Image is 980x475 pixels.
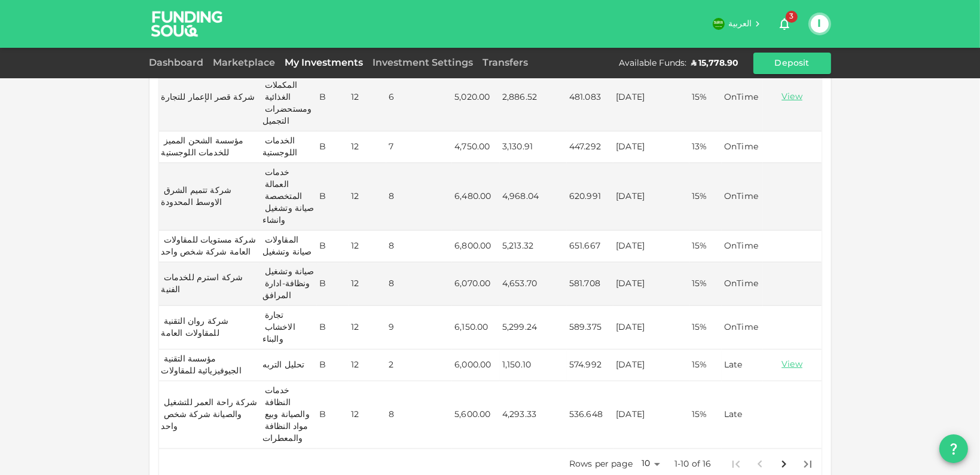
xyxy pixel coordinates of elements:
[636,455,664,473] div: 10
[349,350,386,381] td: 12
[260,64,317,131] td: تجارة المكملات الغذائية ومستحضرات التجميل
[386,350,453,381] td: 2
[689,64,722,131] td: 15%
[159,64,260,131] td: شركة قصر الإعمار للتجارة
[260,231,317,262] td: المقاولات صيانة وتشغيل
[500,131,567,163] td: 3,130.91
[349,306,386,350] td: 12
[613,163,689,231] td: [DATE]
[567,262,613,306] td: 581.708
[569,458,633,470] p: Rows per page
[159,131,260,163] td: مؤسسة الشحن المميز للخدمات اللوجستية
[728,20,752,28] span: العربية
[689,262,722,306] td: 15%
[452,64,500,131] td: 5,020.00
[613,131,689,163] td: [DATE]
[613,262,689,306] td: [DATE]
[689,131,722,163] td: 13%
[567,64,613,131] td: 481.083
[567,231,613,262] td: 651.667
[722,381,763,449] td: Late
[722,163,763,231] td: OnTime
[939,434,968,463] button: question
[500,306,567,350] td: 5,299.24
[317,306,349,350] td: B
[452,381,500,449] td: 5,600.00
[567,350,613,381] td: 574.992
[567,381,613,449] td: 536.648
[349,381,386,449] td: 12
[452,262,500,306] td: 6,070.00
[689,350,722,381] td: 15%
[317,350,349,381] td: B
[722,231,763,262] td: OnTime
[500,350,567,381] td: 1,150.10
[386,306,453,350] td: 9
[765,91,819,103] a: View
[368,59,478,68] a: Investment Settings
[386,64,453,131] td: 6
[159,306,260,350] td: شركة روان التقنية للمقاولات العامة
[159,350,260,381] td: مؤسسة التقنية الجيوفيزيائية للمقاولات
[280,59,368,68] a: My Investments
[317,381,349,449] td: B
[689,306,722,350] td: 15%
[452,306,500,350] td: 6,150.00
[692,57,739,69] div: ʢ 15,778.90
[722,306,763,350] td: OnTime
[674,458,712,470] p: 1-10 of 16
[452,231,500,262] td: 6,800.00
[260,163,317,231] td: خدمات العمالة المتخصصة صيانة وتشغيل وانشاء
[619,57,687,69] div: Available Funds :
[386,262,453,306] td: 8
[722,350,763,381] td: Late
[753,53,831,74] button: Deposit
[500,262,567,306] td: 4,653.70
[689,381,722,449] td: 15%
[713,18,725,30] img: flag-sa.b9a346574cdc8950dd34b50780441f57.svg
[567,163,613,231] td: 620.991
[349,231,386,262] td: 12
[260,381,317,449] td: خدمات النظافة والصيانة وبيع مواد النظافة والمعطرات
[689,231,722,262] td: 15%
[317,231,349,262] td: B
[452,350,500,381] td: 6,000.00
[260,350,317,381] td: تحليل التربه
[613,350,689,381] td: [DATE]
[478,59,533,68] a: Transfers
[386,231,453,262] td: 8
[317,163,349,231] td: B
[159,262,260,306] td: شركة استرم للخدمات الفنية
[260,306,317,350] td: تجارة الاخشاب والبناء
[386,163,453,231] td: 8
[349,262,386,306] td: 12
[567,131,613,163] td: 447.292
[317,131,349,163] td: B
[500,163,567,231] td: 4,968.04
[722,262,763,306] td: OnTime
[500,231,567,262] td: 5,213.32
[260,131,317,163] td: الخدمات اللوجستية
[613,306,689,350] td: [DATE]
[149,59,209,68] a: Dashboard
[159,381,260,449] td: شركة راحة العمر للتشغيل والصيانة شركة شخص واحد
[722,131,763,163] td: OnTime
[159,231,260,262] td: شركة مستويات للمقاولات العامة شركة شخص واحد
[689,163,722,231] td: 15%
[349,163,386,231] td: 12
[500,381,567,449] td: 4,293.33
[613,231,689,262] td: [DATE]
[811,15,829,33] button: I
[260,262,317,306] td: صيانة وتشغيل ونظافة-ادارة المرافق
[349,64,386,131] td: 12
[567,306,613,350] td: 589.375
[452,131,500,163] td: 4,750.00
[159,163,260,231] td: شركة تتميم الشرق الاوسط المحدودة
[722,64,763,131] td: OnTime
[613,381,689,449] td: [DATE]
[209,59,280,68] a: Marketplace
[613,64,689,131] td: [DATE]
[386,381,453,449] td: 8
[765,359,819,370] a: View
[317,64,349,131] td: B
